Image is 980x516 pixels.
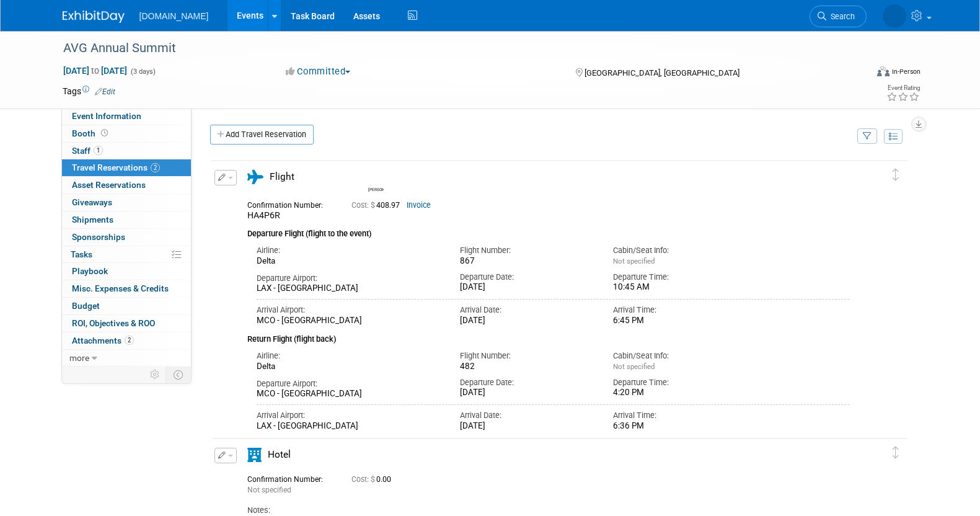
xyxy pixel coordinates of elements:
div: Departure Time: [613,377,748,388]
div: 4:20 PM [613,388,748,398]
div: 10:45 AM [613,282,748,293]
div: Cabin/Seat Info: [613,350,748,362]
span: 408.97 [351,201,405,210]
div: Notes: [247,505,850,516]
div: 6:36 PM [613,421,748,432]
a: ROI, Objectives & ROO [62,315,191,332]
span: [GEOGRAPHIC_DATA], [GEOGRAPHIC_DATA] [585,68,739,78]
td: Tags [63,85,115,97]
div: [DATE] [460,421,594,432]
div: [DATE] [460,388,594,398]
button: Committed [281,65,355,78]
span: to [89,66,101,76]
span: Sponsorships [72,232,125,242]
div: Delta [257,362,442,372]
td: Personalize Event Tab Strip [144,367,166,383]
td: Toggle Event Tabs [166,367,191,383]
span: HA4P6R [247,210,280,220]
a: more [62,350,191,367]
span: Booth [72,128,110,138]
div: In-Person [891,67,920,76]
a: Invoice [407,201,431,210]
span: 1 [94,146,103,155]
div: Departure Airport: [257,378,442,389]
span: Cost: $ [351,201,376,210]
span: [DOMAIN_NAME] [139,11,209,21]
a: Edit [95,87,115,96]
div: Departure Date: [460,272,594,283]
div: Departure Flight (flight to the event) [247,221,850,240]
div: LAX - [GEOGRAPHIC_DATA] [257,421,442,432]
div: Departure Airport: [257,273,442,284]
div: Arrival Airport: [257,410,442,421]
span: Staff [72,146,103,156]
div: Airline: [257,350,442,362]
span: Playbook [72,266,108,276]
div: Flight Number: [460,350,594,362]
a: Staff1 [62,143,191,159]
div: Airline: [257,245,442,256]
img: David Han [368,168,386,185]
img: ExhibitDay [63,11,125,23]
span: Misc. Expenses & Credits [72,283,169,293]
div: Confirmation Number: [247,197,333,210]
div: LAX - [GEOGRAPHIC_DATA] [257,283,442,294]
div: Event Format [793,64,921,83]
div: Return Flight (flight back) [247,326,850,345]
div: AVG Annual Summit [59,37,848,60]
div: Arrival Date: [460,305,594,316]
span: Attachments [72,336,134,345]
span: Not specified [613,257,655,265]
span: Giveaways [72,197,112,207]
div: Departure Date: [460,377,594,388]
div: Cabin/Seat Info: [613,245,748,256]
a: Misc. Expenses & Credits [62,280,191,297]
span: Flight [270,171,294,182]
i: Click and drag to move item [893,447,899,459]
div: David Han [368,185,384,192]
span: Booth not reserved yet [99,128,110,138]
a: Playbook [62,263,191,280]
span: 2 [151,163,160,172]
span: Tasks [71,249,92,259]
a: Shipments [62,211,191,228]
div: 482 [460,362,594,372]
span: [DATE] [DATE] [63,65,128,76]
div: Delta [257,256,442,267]
span: Search [793,12,821,21]
a: Giveaways [62,194,191,211]
img: Iuliia Bulow [849,7,906,20]
div: MCO - [GEOGRAPHIC_DATA] [257,316,442,326]
div: MCO - [GEOGRAPHIC_DATA] [257,389,442,399]
div: Arrival Time: [613,410,748,421]
div: [DATE] [460,282,594,293]
span: Budget [72,301,100,311]
div: Confirmation Number: [247,471,333,484]
span: 2 [125,336,134,345]
i: Flight [247,170,263,184]
a: Tasks [62,246,191,263]
a: Attachments2 [62,332,191,349]
div: David Han [365,168,387,192]
i: Filter by Traveler [863,133,872,141]
a: Travel Reservations2 [62,159,191,176]
span: Asset Reservations [72,180,146,190]
a: Sponsorships [62,229,191,246]
div: [DATE] [460,316,594,326]
img: Format-Inperson.png [877,66,890,76]
span: (3 days) [130,68,156,76]
span: Hotel [268,449,291,460]
span: Travel Reservations [72,162,160,172]
span: more [69,353,89,363]
i: Click and drag to move item [893,169,899,181]
a: Booth [62,125,191,142]
div: Event Rating [886,85,920,91]
span: Cost: $ [351,475,376,484]
div: Arrival Airport: [257,305,442,316]
div: 867 [460,256,594,267]
a: Search [776,6,833,27]
div: Departure Time: [613,272,748,283]
span: Shipments [72,215,113,225]
span: ROI, Objectives & ROO [72,318,155,328]
a: Budget [62,298,191,314]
